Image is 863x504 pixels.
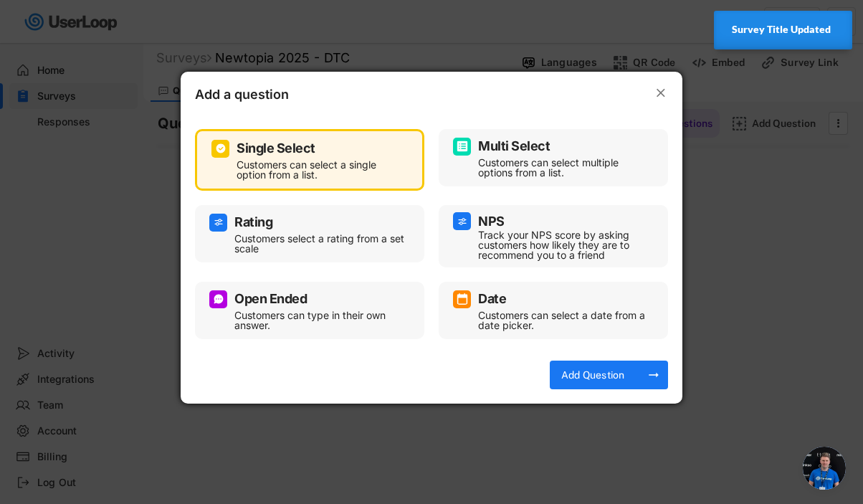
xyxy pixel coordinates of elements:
[457,141,468,152] img: ListMajor.svg
[478,140,550,153] div: Multi Select
[237,160,404,180] div: Customers can select a single option from a list.
[215,143,227,154] img: CircleTickMinorWhite.svg
[234,234,406,254] div: Customers select a rating from a set scale
[803,447,846,490] a: Open chat
[195,86,338,108] div: Add a question
[237,142,315,155] div: Single Select
[457,293,468,305] img: CalendarMajor.svg
[213,217,224,228] img: AdjustIcon.svg
[457,216,468,227] img: AdjustIcon.svg
[478,158,650,178] div: Customers can select multiple options from a list.
[557,369,629,381] div: Add Question
[478,310,650,331] div: Customers can select a date from a date picker.
[478,293,506,305] div: Date
[647,368,661,382] button: arrow_right_alt
[657,85,665,100] text: 
[732,24,831,35] strong: Survey Title Updated
[234,216,272,229] div: Rating
[478,215,505,228] div: NPS
[213,293,224,305] img: ConversationMinor.svg
[234,310,406,331] div: Customers can type in their own answer.
[478,230,650,260] div: Track your NPS score by asking customers how likely they are to recommend you to a friend
[654,86,668,100] button: 
[234,293,307,305] div: Open Ended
